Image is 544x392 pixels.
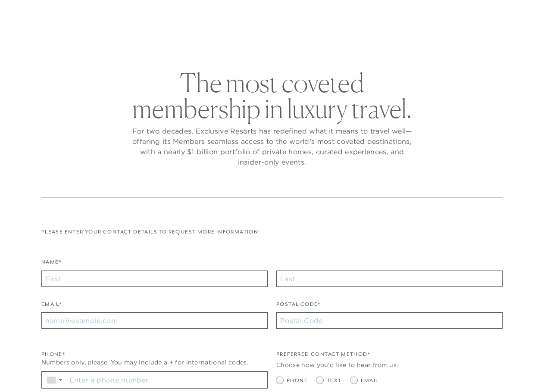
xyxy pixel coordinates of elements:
input: Enter a phone number [66,372,267,388]
legend: Preferred Contact Method* [276,350,370,363]
h2: The most coveted membership in luxury travel. [130,70,414,121]
div: Numbers only, please. You may include a + for international codes. [41,358,268,367]
input: name@example.com [41,312,268,329]
input: Postal Code [276,312,503,329]
span: Text [327,376,342,385]
div: Country Code Selector [42,372,66,388]
span: Email [361,376,379,385]
a: The Collection [173,28,239,53]
div: Choose how you'd like to hear from us: [276,361,503,370]
input: First [41,271,268,287]
span: ▼ [58,377,63,383]
p: For two decades, Exclusive Resorts has redefined what it means to travel well—offering its Member... [130,126,414,167]
a: Membership [252,28,305,53]
div: Phone* [41,350,268,358]
label: Email* [41,300,62,313]
a: Get Started [23,9,60,17]
a: Community [318,28,371,53]
p: Please enter your contact details to request more information: [41,228,503,236]
label: Name* [41,258,62,271]
input: Last [276,271,503,287]
span: Phone [287,376,308,385]
label: Postal Code* [276,300,321,313]
a: Member Login [456,9,499,17]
